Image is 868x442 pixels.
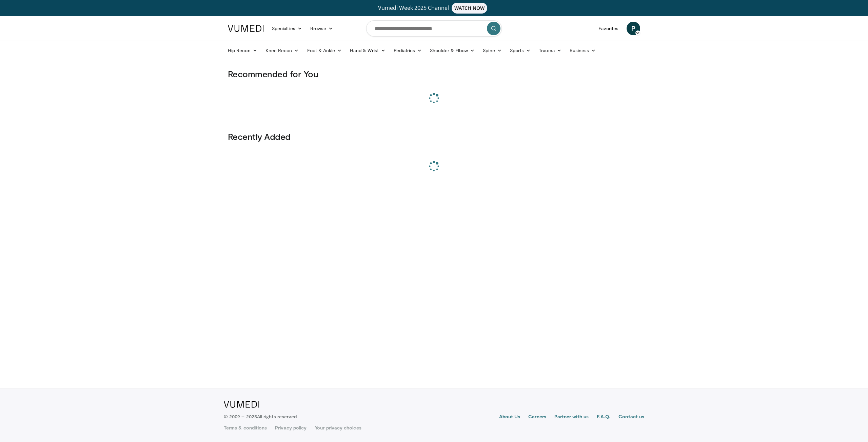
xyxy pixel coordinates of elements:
input: Search topics, interventions [366,20,502,37]
a: Terms & conditions [224,424,267,431]
a: Favorites [594,22,623,35]
a: Shoulder & Elbow [426,44,479,57]
a: Careers [528,413,546,421]
a: Trauma [535,44,566,57]
span: All rights reserved [257,414,297,419]
a: Spine [479,44,506,57]
a: Hand & Wrist [346,44,390,57]
span: WATCH NOW [452,3,488,14]
a: Browse [306,22,337,35]
a: Vumedi Week 2025 ChannelWATCH NOW [229,3,639,14]
img: VuMedi Logo [224,401,259,408]
a: Pediatrics [390,44,426,57]
a: Partner with us [554,413,589,421]
h3: Recommended for You [228,68,640,79]
a: Contact us [618,413,644,421]
a: P [627,22,640,35]
a: Privacy policy [275,424,307,431]
a: Foot & Ankle [303,44,346,57]
a: F.A.Q. [597,413,610,421]
h3: Recently Added [228,131,640,142]
a: Hip Recon [224,44,261,57]
a: Knee Recon [261,44,303,57]
a: Sports [506,44,535,57]
a: About Us [499,413,520,421]
img: VuMedi Logo [228,25,264,32]
a: Business [566,44,600,57]
a: Specialties [268,22,306,35]
a: Your privacy choices [315,424,361,431]
p: © 2009 – 2025 [224,413,297,420]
